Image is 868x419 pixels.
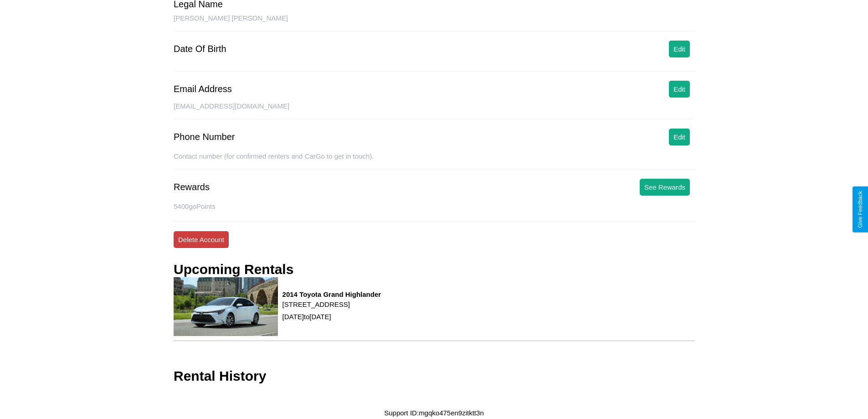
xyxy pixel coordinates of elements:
[640,179,690,196] button: See Rewards
[174,368,266,384] h3: Rental History
[174,14,694,31] div: [PERSON_NAME] [PERSON_NAME]
[282,310,381,323] p: [DATE] to [DATE]
[174,44,226,54] div: Date Of Birth
[174,182,210,192] div: Rewards
[174,84,232,94] div: Email Address
[669,41,690,57] button: Edit
[174,152,694,170] div: Contact number (for confirmed renters and CarGo to get in touch).
[857,191,863,228] div: Give Feedback
[282,298,381,310] p: [STREET_ADDRESS]
[174,102,694,119] div: [EMAIL_ADDRESS][DOMAIN_NAME]
[282,290,381,298] h3: 2014 Toyota Grand Highlander
[174,262,293,277] h3: Upcoming Rentals
[669,81,690,98] button: Edit
[174,132,235,142] div: Phone Number
[174,277,278,336] img: rental
[384,407,483,419] p: Support ID: mgqko475en9zitktt3n
[174,200,694,212] p: 5400 goPoints
[174,231,229,248] button: Delete Account
[669,129,690,145] button: Edit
